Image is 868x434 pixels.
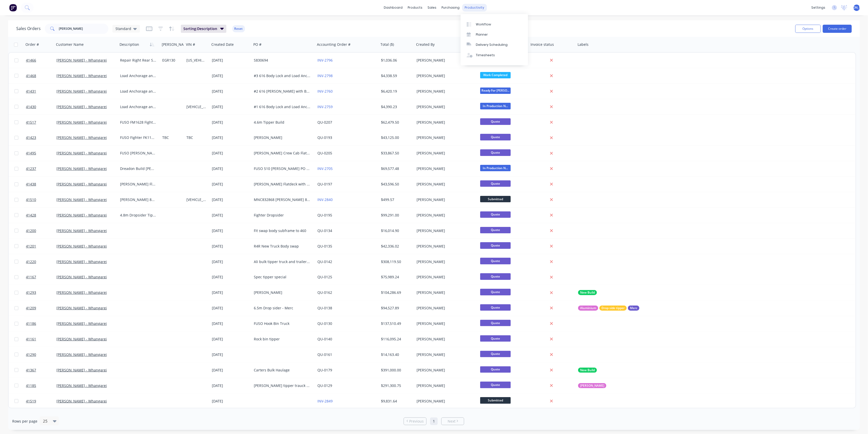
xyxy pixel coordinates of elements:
[212,368,250,373] div: [DATE]
[480,134,511,140] span: Quote
[186,135,207,140] div: TBC
[26,290,36,295] span: 41293
[381,120,411,125] div: $62,479.50
[417,368,473,373] div: [PERSON_NAME]
[578,306,639,311] button: AluminiumDrop side tipperMerc
[162,135,181,140] div: TBC
[317,399,333,403] a: INV-2849
[254,89,310,94] div: #2 616 [PERSON_NAME] with Body Lock and Load Anchorage
[120,58,156,63] div: Repair Right Rear Structure Damage
[120,120,156,125] div: FUSO FM1628 Fighter
[254,274,310,280] div: Spec tipper special
[480,103,511,109] span: In Production N...
[381,399,411,404] div: $9,831.64
[417,306,473,311] div: [PERSON_NAME]
[317,259,332,264] a: QU-0142
[115,26,131,31] span: Standard
[56,42,84,47] div: Customer Name
[56,135,107,140] a: [PERSON_NAME] - Whangarei
[212,274,250,280] div: [DATE]
[56,290,107,295] a: [PERSON_NAME] - Whangarei
[212,306,250,311] div: [DATE]
[254,337,310,342] div: Rock bin tipper
[120,166,156,171] div: Dreadon Build [PERSON_NAME] Eng - 5m Eliptical Top Aluminium Tipper Body w Roll Cover & Drawbeam ...
[630,306,637,311] span: Merc
[120,135,156,140] div: FUSO Fighter FK1125 Flat Deck
[212,197,250,202] div: [DATE]
[26,182,36,187] span: 41438
[381,337,411,342] div: $116,095.24
[212,213,250,218] div: [DATE]
[25,42,39,47] div: Order #
[26,254,56,269] a: 41220
[381,166,411,171] div: $69,577.48
[381,306,411,311] div: $94,527.89
[9,4,17,11] img: Factory
[480,320,511,326] span: Quote
[578,368,597,373] button: New Build
[381,89,411,94] div: $6,420.19
[601,306,625,311] span: Drop side tipper
[56,337,107,341] a: [PERSON_NAME] - Whangarei
[317,383,332,388] a: QU-0129
[26,68,56,83] a: 41468
[317,337,332,341] a: QU-0140
[12,419,37,424] span: Rows per page
[26,269,56,285] a: 41167
[212,337,250,342] div: [DATE]
[26,228,36,233] span: 41200
[417,290,473,295] div: [PERSON_NAME]
[480,196,511,202] span: Submitted
[317,151,332,155] a: QU-0205
[212,244,250,249] div: [DATE]
[120,73,156,78] div: Load Anchorage and Body lock on 616 [PERSON_NAME] #3 (September job)
[254,197,310,202] div: MNC832868 [PERSON_NAME] 816
[26,363,56,378] a: 41367
[381,104,411,109] div: $4,390.23
[26,285,56,300] a: 41293
[212,259,250,264] div: [DATE]
[26,321,36,326] span: 41186
[381,58,411,63] div: $1,036.06
[578,383,606,388] button: [PERSON_NAME]
[578,290,597,295] button: New Build
[476,32,488,37] div: Planner
[254,383,310,388] div: [PERSON_NAME] tipper trauck and trailer - V1
[417,399,473,404] div: [PERSON_NAME]
[254,73,310,78] div: #3 616 Body Lock and Load Anchorage - September
[26,53,56,68] a: 41466
[381,182,411,187] div: $43,596.50
[405,4,425,11] div: products
[26,223,56,238] a: 41200
[317,228,332,233] a: QU-0134
[212,290,250,295] div: [DATE]
[317,368,332,372] a: QU-0179
[809,4,828,11] div: settings
[56,383,107,388] a: [PERSON_NAME] - Whangarei
[480,382,511,388] span: Quote
[56,352,107,357] a: [PERSON_NAME] - Whangarei
[381,290,411,295] div: $104,286.69
[186,42,195,47] div: VIN #
[480,351,511,357] span: Quote
[381,244,411,249] div: $42,336.02
[417,151,473,156] div: [PERSON_NAME]
[317,104,333,109] a: INV-2759
[26,58,36,63] span: 41466
[56,368,107,372] a: [PERSON_NAME] - Whangarei
[26,208,56,223] a: 41428
[120,104,156,109] div: Load Anchorage and Body lock on 616 [PERSON_NAME] #4341
[162,42,193,47] div: [PERSON_NAME]#
[212,166,250,171] div: [DATE]
[480,242,511,249] span: Quote
[120,42,139,47] div: Description
[317,244,332,249] a: QU-0135
[317,89,333,94] a: INV-2760
[254,321,310,326] div: FUSO Hook Bin Truck
[56,213,107,218] a: [PERSON_NAME] - Whangarei
[462,4,487,11] div: productivity
[26,89,36,94] span: 41431
[26,130,56,145] a: 41423
[439,4,462,11] div: purchasing
[823,25,852,33] button: Create order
